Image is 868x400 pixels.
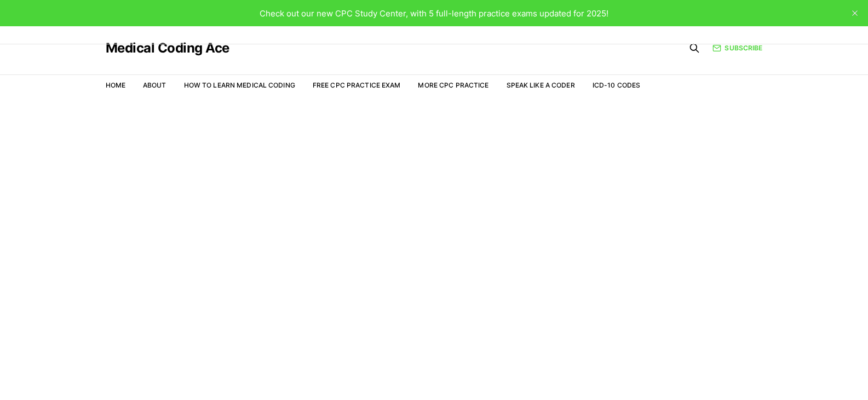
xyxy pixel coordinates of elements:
a: Free CPC Practice Exam [313,81,401,89]
iframe: portal-trigger [594,346,868,400]
span: Check out our new CPC Study Center, with 5 full-length practice exams updated for 2025! [260,8,608,19]
a: Medical Coding Ace [106,42,229,55]
a: Home [106,81,125,89]
button: close [846,4,864,22]
a: More CPC Practice [418,81,488,89]
a: About [143,81,166,89]
a: How to Learn Medical Coding [184,81,295,89]
a: Subscribe [712,43,762,53]
a: Speak Like a Coder [507,81,575,89]
a: ICD-10 Codes [593,81,640,89]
